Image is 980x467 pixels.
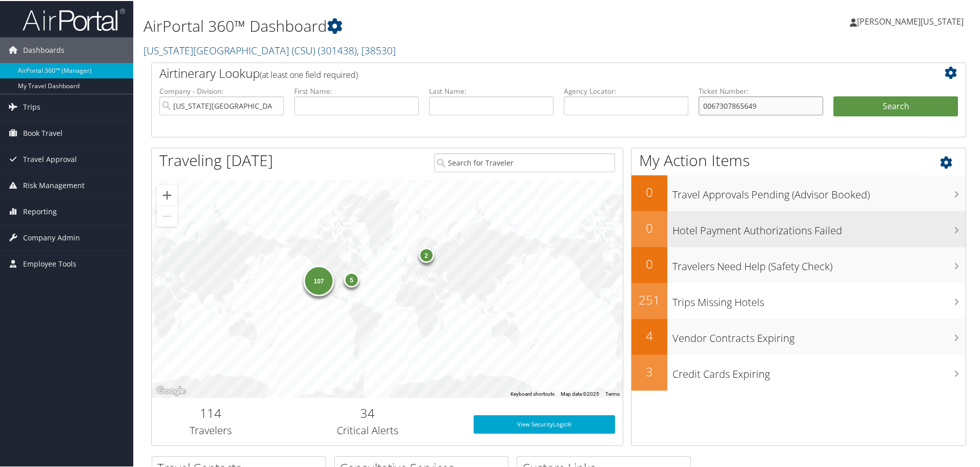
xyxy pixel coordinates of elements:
[434,152,615,171] input: Search for Traveler
[260,68,358,79] span: (at least one field required)
[631,254,667,272] h2: 0
[157,205,177,226] button: Zoom out
[418,246,434,261] div: 2
[159,422,262,437] h3: Travelers
[857,15,964,26] span: [PERSON_NAME][US_STATE]
[277,403,458,421] h2: 34
[672,217,966,237] h3: Hotel Payment Authorizations Failed
[511,390,555,397] button: Keyboard shortcuts
[474,414,615,433] a: View SecurityLogic®
[631,318,966,354] a: 4Vendor Contracts Expiring
[23,7,125,31] img: airportal-logo.png
[564,85,688,95] label: Agency Locator:
[631,182,667,200] h2: 0
[23,224,80,250] span: Company Admin
[23,198,57,224] span: Reporting
[631,246,966,282] a: 0Travelers Need Help (Safety Check)
[561,390,599,396] span: Map data ©2025
[159,64,890,81] h2: Airtinerary Lookup
[159,85,284,95] label: Company - Division:
[631,354,966,390] a: 3Credit Cards Expiring
[144,14,697,36] h1: AirPortal 360™ Dashboard
[631,218,667,236] h2: 0
[631,149,966,170] h1: My Action Items
[23,250,76,276] span: Employee Tools
[277,422,458,437] h3: Critical Alerts
[699,85,823,95] label: Ticket Number:
[672,361,966,380] h3: Credit Cards Expiring
[631,362,667,379] h2: 3
[631,210,966,246] a: 0Hotel Payment Authorizations Failed
[23,93,40,119] span: Trips
[157,184,177,205] button: Zoom in
[294,85,419,95] label: First Name:
[631,326,667,343] h2: 4
[672,253,966,273] h3: Travelers Need Help (Safety Check)
[23,146,77,171] span: Travel Approval
[672,289,966,309] h3: Trips Missing Hotels
[672,181,966,201] h3: Travel Approvals Pending (Advisor Booked)
[159,403,262,421] h2: 114
[631,174,966,210] a: 0Travel Approvals Pending (Advisor Booked)
[154,383,188,397] a: Open this area in Google Maps (opens a new window)
[357,43,396,56] span: , [ 38530 ]
[631,290,667,308] h2: 251
[343,271,359,286] div: 5
[23,119,63,145] span: Book Travel
[154,383,188,397] img: Google
[159,149,273,170] h1: Traveling [DATE]
[833,95,958,116] button: Search
[23,172,85,197] span: Risk Management
[303,265,334,295] div: 107
[631,282,966,318] a: 251Trips Missing Hotels
[23,36,65,62] span: Dashboards
[605,390,620,396] a: Terms (opens in new tab)
[318,43,357,56] span: ( 301438 )
[429,85,554,95] label: Last Name:
[672,325,966,344] h3: Vendor Contracts Expiring
[144,43,396,56] a: [US_STATE][GEOGRAPHIC_DATA] (CSU)
[850,5,974,36] a: [PERSON_NAME][US_STATE]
